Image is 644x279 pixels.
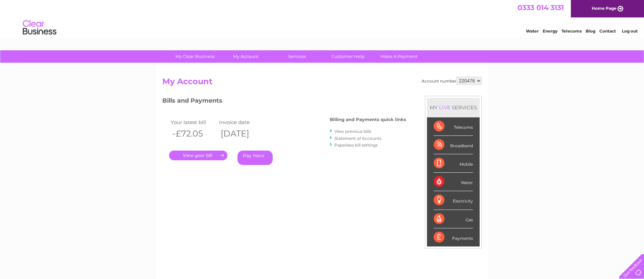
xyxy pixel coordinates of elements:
[599,29,616,34] a: Contact
[334,143,378,148] a: Paperless bill settings
[164,4,481,33] div: Clear Business is a trading name of Verastar Limited (registered in [GEOGRAPHIC_DATA] No. 3667643...
[543,29,557,34] a: Energy
[167,50,223,63] a: My Clear Business
[217,118,266,127] td: Invoice date
[434,117,473,136] div: Telecoms
[22,17,57,38] img: logo.png
[422,77,482,85] div: Account number
[371,50,427,63] a: Make A Payment
[586,29,595,34] a: Blog
[434,210,473,228] div: Gas
[434,154,473,173] div: Mobile
[518,3,564,12] a: 0333 014 3131
[427,98,480,117] div: MY SERVICES
[561,29,582,34] a: Telecoms
[622,29,638,34] a: Log out
[320,50,376,63] a: Customer Help
[526,29,539,34] a: Water
[218,50,274,63] a: My Account
[438,104,452,111] div: LIVE
[434,136,473,154] div: Broadband
[434,228,473,246] div: Payments
[217,127,266,141] th: [DATE]
[169,127,217,141] th: -£72.05
[330,117,406,122] h4: Billing and Payments quick links
[334,129,371,134] a: View previous bills
[434,191,473,210] div: Electricity
[162,77,482,90] h2: My Account
[269,50,325,63] a: Services
[334,136,381,141] a: Statement of Accounts
[169,151,227,160] a: .
[169,118,217,127] td: Your latest bill
[162,96,406,108] h3: Bills and Payments
[434,173,473,191] div: Water
[237,151,273,165] a: Pay Here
